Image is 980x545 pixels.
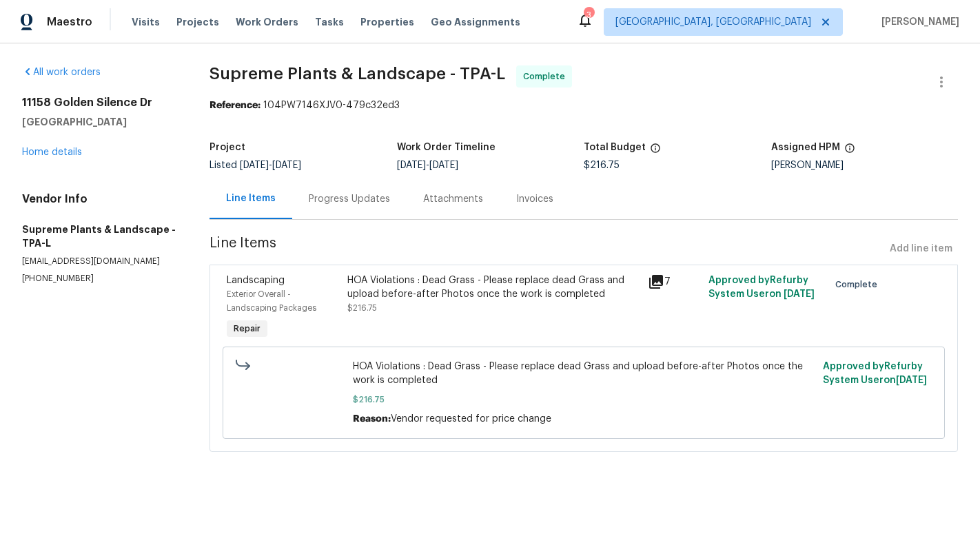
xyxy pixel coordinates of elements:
h2: 11158 Golden Silence Dr [22,96,176,110]
div: HOA Violations : Dead Grass - Please replace dead Grass and upload before-after Photos once the w... [347,274,640,301]
span: $216.75 [353,393,814,407]
span: The total cost of line items that have been proposed by Opendoor. This sum includes line items th... [650,143,661,161]
span: Maestro [47,15,92,29]
h5: Work Order Timeline [397,143,496,152]
span: Complete [835,278,883,291]
span: Approved by Refurby System User on [823,362,927,385]
span: $216.75 [347,304,377,312]
span: [DATE] [272,161,301,170]
h5: Assigned HPM [771,143,840,152]
span: HOA Violations : Dead Grass - Please replace dead Grass and upload before-after Photos once the w... [353,360,814,387]
span: Work Orders [236,15,298,29]
span: The hpm assigned to this work order. [844,143,855,161]
span: Properties [360,15,414,29]
span: Supreme Plants & Landscape - TPA-L [210,65,505,82]
div: Progress Updates [309,192,390,206]
h5: Project [210,143,245,152]
div: [PERSON_NAME] [771,161,959,170]
h5: Total Budget [584,143,646,152]
b: Reference: [210,101,261,110]
span: $216.75 [584,161,620,170]
span: Complete [523,70,571,83]
span: Listed [210,161,301,170]
span: [DATE] [429,161,458,170]
div: 7 [648,274,700,290]
span: Visits [132,15,160,29]
p: [EMAIL_ADDRESS][DOMAIN_NAME] [22,256,176,267]
span: Reason: [353,414,391,424]
span: Projects [176,15,219,29]
span: Vendor requested for price change [391,414,551,424]
span: [PERSON_NAME] [876,15,959,29]
span: Landscaping [227,276,285,285]
span: [GEOGRAPHIC_DATA], [GEOGRAPHIC_DATA] [615,15,811,29]
h5: Supreme Plants & Landscape - TPA-L [22,223,176,250]
span: - [397,161,458,170]
div: 3 [584,8,593,22]
span: Exterior Overall - Landscaping Packages [227,290,316,312]
span: Geo Assignments [431,15,520,29]
div: Attachments [423,192,483,206]
h5: [GEOGRAPHIC_DATA] [22,115,176,129]
span: [DATE] [397,161,426,170]
span: Tasks [315,17,344,27]
span: Repair [228,322,266,336]
span: [DATE] [896,376,927,385]
p: [PHONE_NUMBER] [22,273,176,285]
h4: Vendor Info [22,192,176,206]
div: 104PW7146XJV0-479c32ed3 [210,99,958,112]
span: Line Items [210,236,884,262]
a: All work orders [22,68,101,77]
span: [DATE] [784,289,815,299]
div: Invoices [516,192,553,206]
span: [DATE] [240,161,269,170]
div: Line Items [226,192,276,205]
span: Approved by Refurby System User on [708,276,815,299]
span: - [240,161,301,170]
a: Home details [22,147,82,157]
